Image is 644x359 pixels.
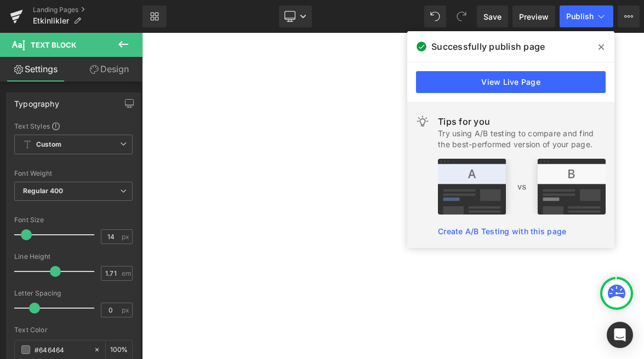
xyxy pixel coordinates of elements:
[607,322,633,348] div: Open Intercom Messenger
[33,16,69,25] span: Etkinlikler
[14,93,59,108] div: Typography
[14,121,133,130] div: Text Styles
[35,344,88,356] input: Color
[438,128,606,150] div: Try using A/B testing to compare and find the best-performed version of your page.
[14,326,133,334] div: Text Color
[424,5,446,27] button: Undo
[483,11,501,22] span: Save
[566,12,594,21] span: Publish
[31,40,76,49] span: Text Block
[122,306,131,314] span: px
[416,71,606,93] a: View Live Page
[23,187,64,195] b: Regular 400
[36,140,61,149] b: Custom
[431,40,545,53] span: Successfully publish page
[122,270,131,277] span: em
[14,216,133,224] div: Font Size
[512,5,555,27] a: Preview
[33,5,143,14] a: Landing Pages
[618,5,640,27] button: More
[451,5,472,27] button: Redo
[438,115,606,128] div: Tips for you
[143,5,167,27] a: New Library
[14,170,133,177] div: Font Weight
[122,233,131,240] span: px
[73,57,145,82] a: Design
[14,289,133,297] div: Letter Spacing
[438,227,566,236] a: Create A/B Testing with this page
[438,159,606,215] img: tip.png
[560,5,613,27] button: Publish
[14,253,133,260] div: Line Height
[416,115,429,128] img: light.svg
[519,11,549,22] span: Preview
